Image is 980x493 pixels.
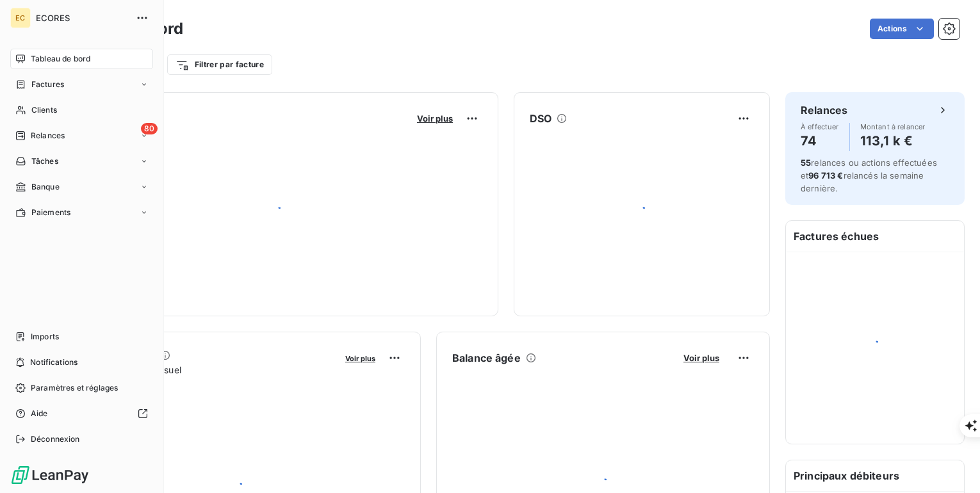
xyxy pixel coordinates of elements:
[801,158,811,168] span: 55
[31,433,80,445] span: Déconnexion
[31,382,118,394] span: Paramètres et réglages
[10,125,153,146] a: 80Relances
[30,357,78,368] span: Notifications
[413,113,457,124] button: Voir plus
[452,350,521,366] h6: Balance âgée
[31,207,70,218] span: Paiements
[167,54,272,75] button: Filtrer par facture
[680,352,723,364] button: Voir plus
[683,353,719,363] span: Voir plus
[10,403,153,424] a: Aide
[808,170,843,181] span: 96 713 €
[31,331,59,343] span: Imports
[801,102,847,118] h6: Relances
[31,408,48,419] span: Aide
[31,104,57,116] span: Clients
[801,131,839,151] h4: 74
[10,100,153,120] a: Clients
[10,177,153,197] a: Banque
[10,74,153,95] a: Factures
[141,123,158,134] span: 80
[786,221,964,252] h6: Factures échues
[31,130,65,141] span: Relances
[31,53,90,65] span: Tableau de bord
[10,151,153,172] a: Tâches
[860,131,926,151] h4: 113,1 k €
[801,123,839,131] span: À effectuer
[10,8,31,28] div: EC
[31,79,64,90] span: Factures
[870,19,934,39] button: Actions
[860,123,926,131] span: Montant à relancer
[31,156,58,167] span: Tâches
[786,460,964,491] h6: Principaux débiteurs
[417,113,453,124] span: Voir plus
[10,465,90,485] img: Logo LeanPay
[10,49,153,69] a: Tableau de bord
[530,111,551,126] h6: DSO
[345,354,375,363] span: Voir plus
[10,327,153,347] a: Imports
[341,352,379,364] button: Voir plus
[801,158,937,193] span: relances ou actions effectuées et relancés la semaine dernière.
[10,202,153,223] a: Paiements
[72,363,336,376] span: Chiffre d'affaires mensuel
[36,13,128,23] span: ECORES
[31,181,60,193] span: Banque
[10,378,153,398] a: Paramètres et réglages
